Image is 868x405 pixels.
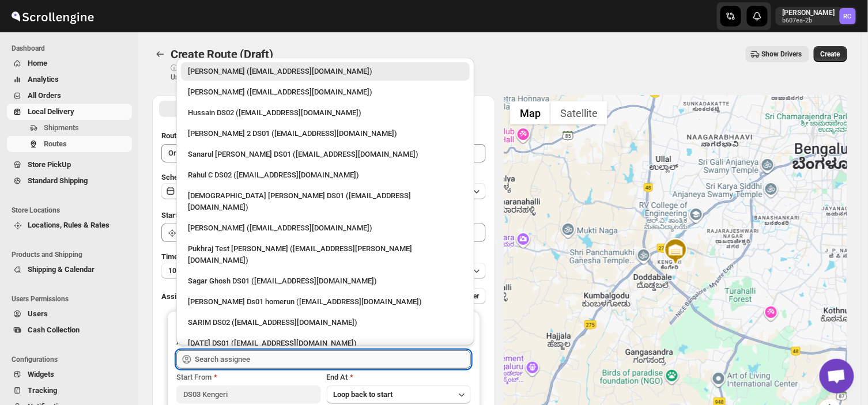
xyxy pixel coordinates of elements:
[159,101,323,117] button: All Route Options
[7,262,132,278] button: Shipping & Calendar
[188,190,463,213] div: [DEMOGRAPHIC_DATA] [PERSON_NAME] DS01 ([EMAIL_ADDRESS][DOMAIN_NAME])
[7,55,132,71] button: Home
[762,50,802,59] span: Show Drivers
[188,317,463,328] div: SARIM DS02 ([EMAIL_ADDRESS][DOMAIN_NAME])
[820,359,854,393] a: Open chat
[7,88,132,104] button: All Orders
[12,294,133,304] span: Users Permissions
[44,139,67,148] span: Routes
[168,266,203,275] span: 10 minutes
[176,164,474,184] li: Rahul C DS02 (rahul.chopra@home-run.co)
[783,8,835,17] p: [PERSON_NAME]
[28,265,95,274] span: Shipping & Calendar
[188,275,463,287] div: Sagar Ghosh DS01 ([EMAIL_ADDRESS][DOMAIN_NAME])
[28,107,74,116] span: Local Delivery
[188,149,463,160] div: Sanarul [PERSON_NAME] DS01 ([EMAIL_ADDRESS][DOMAIN_NAME])
[28,309,48,318] span: Users
[28,75,59,84] span: Analytics
[176,101,474,122] li: Hussain DS02 (jarav60351@abatido.com)
[7,71,132,88] button: Analytics
[7,306,132,322] button: Users
[188,296,463,308] div: [PERSON_NAME] Ds01 homerun ([EMAIL_ADDRESS][DOMAIN_NAME])
[161,173,207,181] span: Scheduled for
[152,46,168,62] button: Routes
[746,46,809,62] button: Show Drivers
[188,128,463,139] div: [PERSON_NAME] 2 DS01 ([EMAIL_ADDRESS][DOMAIN_NAME])
[171,63,352,82] p: ⓘ Shipments can also be added from Shipments menu Unrouted tab
[550,101,607,124] button: Show satellite imagery
[176,270,474,290] li: Sagar Ghosh DS01 (loneyoj483@downlor.com)
[161,263,486,279] button: 10 minutes
[188,107,463,119] div: Hussain DS02 ([EMAIL_ADDRESS][DOMAIN_NAME])
[7,136,132,152] button: Routes
[28,59,47,67] span: Home
[176,217,474,237] li: Vikas Rathod (lolegiy458@nalwan.com)
[188,243,463,266] div: Pukhraj Test [PERSON_NAME] ([EMAIL_ADDRESS][PERSON_NAME][DOMAIN_NAME])
[195,350,471,369] input: Search assignee
[188,66,463,77] div: [PERSON_NAME] ([EMAIL_ADDRESS][DOMAIN_NAME])
[12,44,133,53] span: Dashboard
[7,383,132,399] button: Tracking
[176,184,474,217] li: Islam Laskar DS01 (vixib74172@ikowat.com)
[161,252,208,261] span: Time Per Stop
[7,366,132,383] button: Widgets
[176,62,474,81] li: Rahul Chopra (pukhraj@home-run.co)
[176,311,474,332] li: SARIM DS02 (xititor414@owlny.com)
[28,370,54,378] span: Widgets
[334,390,393,399] span: Loop back to start
[821,50,840,59] span: Create
[188,169,463,181] div: Rahul C DS02 ([EMAIL_ADDRESS][DOMAIN_NAME])
[783,17,835,24] p: b607ea-2b
[176,237,474,270] li: Pukhraj Test Grewal (lesogip197@pariag.com)
[7,322,132,338] button: Cash Collection
[171,47,273,61] span: Create Route (Draft)
[327,385,471,404] button: Loop back to start
[12,206,133,215] span: Store Locations
[176,332,474,353] li: Raja DS01 (gasecig398@owlny.com)
[776,7,857,25] button: User menu
[28,221,110,229] span: Locations, Rules & Rates
[176,122,474,143] li: Ali Husain 2 DS01 (petec71113@advitize.com)
[188,338,463,349] div: [DATE] DS01 ([EMAIL_ADDRESS][DOMAIN_NAME])
[9,2,96,31] img: ScrollEngine
[7,217,132,233] button: Locations, Rules & Rates
[161,292,193,301] span: Assign to
[176,81,474,101] li: Mujakkir Benguli (voweh79617@daypey.com)
[12,250,133,259] span: Products and Shipping
[28,386,57,395] span: Tracking
[161,183,486,199] button: [DATE]|[DATE]
[161,131,202,140] span: Route Name
[44,123,79,132] span: Shipments
[844,13,852,20] text: RC
[28,91,61,100] span: All Orders
[814,46,847,62] button: Create
[28,176,88,185] span: Standard Shipping
[188,222,463,234] div: [PERSON_NAME] ([EMAIL_ADDRESS][DOMAIN_NAME])
[327,372,471,383] div: End At
[176,373,212,381] span: Start From
[161,211,252,219] span: Start Location (Warehouse)
[176,290,474,311] li: Sourav Ds01 homerun (bamij29633@eluxeer.com)
[7,120,132,136] button: Shipments
[28,160,71,169] span: Store PickUp
[176,143,474,164] li: Sanarul Haque DS01 (fefifag638@adosnan.com)
[188,86,463,98] div: [PERSON_NAME] ([EMAIL_ADDRESS][DOMAIN_NAME])
[840,8,856,24] span: Rahul Chopra
[510,101,550,124] button: Show street map
[12,355,133,364] span: Configurations
[28,325,80,334] span: Cash Collection
[161,144,486,162] input: Eg: Bengaluru Route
